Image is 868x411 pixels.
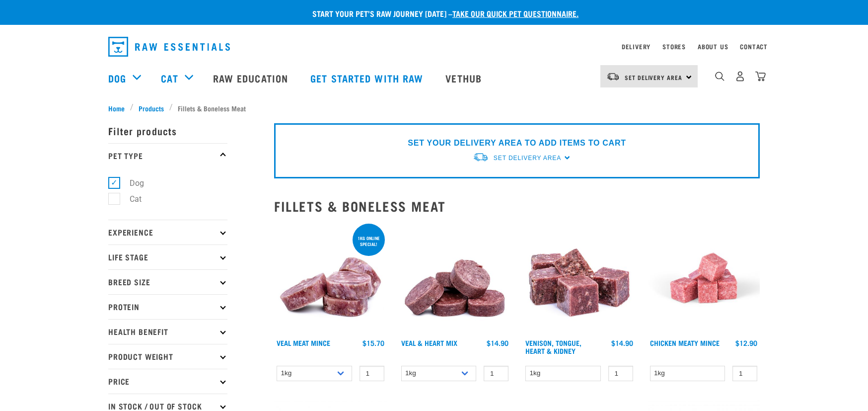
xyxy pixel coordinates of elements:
p: Protein [108,294,227,319]
p: Breed Size [108,269,227,294]
img: van-moving.png [473,152,489,163]
a: Vethub [435,58,494,98]
img: van-moving.png [606,72,620,81]
p: Life Stage [108,245,227,269]
a: Get started with Raw [300,58,435,98]
p: Pet Type [108,143,227,168]
img: home-icon@2x.png [755,71,766,82]
p: Price [108,369,227,394]
label: Dog [114,177,148,189]
span: Products [139,103,164,113]
img: Raw Essentials Logo [108,37,230,57]
a: Contact [740,45,768,48]
a: Products [134,103,169,113]
span: Set Delivery Area [625,76,682,79]
span: Set Delivery Area [494,155,561,162]
a: Veal & Heart Mix [401,341,457,344]
label: Cat [114,193,145,205]
img: 1152 Veal Heart Medallions 01 [399,222,511,334]
div: $14.90 [487,339,508,347]
nav: dropdown navigation [100,33,768,61]
a: Dog [108,71,126,85]
img: Pile Of Cubed Venison Tongue Mix For Pets [523,222,636,334]
p: Experience [108,220,227,245]
img: 1160 Veal Meat Mince Medallions 01 [274,222,387,334]
input: 1 [608,366,633,381]
img: user.png [735,71,745,82]
p: SET YOUR DELIVERY AREA TO ADD ITEMS TO CART [408,137,626,149]
a: Veal Meat Mince [277,341,330,344]
div: $15.70 [362,339,384,347]
span: Home [108,103,125,113]
a: Stores [662,45,686,48]
h2: Fillets & Boneless Meat [274,198,760,214]
p: Product Weight [108,344,227,369]
div: 1kg online special! [353,231,385,251]
a: take our quick pet questionnaire. [452,11,579,15]
a: About Us [698,45,728,48]
a: Venison, Tongue, Heart & Kidney [525,341,581,352]
a: Delivery [622,45,651,48]
input: 1 [484,366,508,381]
nav: breadcrumbs [108,103,760,113]
a: Chicken Meaty Mince [650,341,720,344]
input: 1 [360,366,384,381]
div: $12.90 [735,339,757,347]
img: home-icon-1@2x.png [715,72,724,81]
input: 1 [732,366,757,381]
p: Filter products [108,118,227,143]
a: Cat [161,71,178,85]
div: $14.90 [611,339,633,347]
img: Chicken Meaty Mince [648,222,760,334]
a: Home [108,103,130,113]
a: Raw Education [203,58,300,98]
p: Health Benefit [108,319,227,344]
